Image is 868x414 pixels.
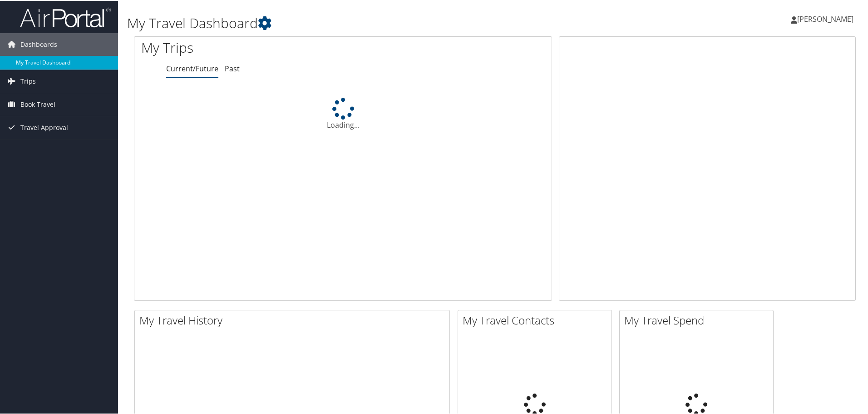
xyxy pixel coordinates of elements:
h1: My Travel Dashboard [127,13,617,32]
span: Trips [20,69,36,92]
div: Loading... [134,97,552,130]
span: Book Travel [20,92,55,115]
img: airportal-logo.png [20,6,111,27]
h2: My Travel History [139,312,449,327]
span: Travel Approval [20,115,68,138]
h2: My Travel Spend [624,312,773,327]
span: Dashboards [20,32,57,55]
a: [PERSON_NAME] [791,5,863,32]
a: Past [225,63,240,73]
a: Current/Future [166,63,218,73]
h1: My Trips [141,37,371,56]
h2: My Travel Contacts [463,312,612,327]
span: [PERSON_NAME] [797,13,853,23]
